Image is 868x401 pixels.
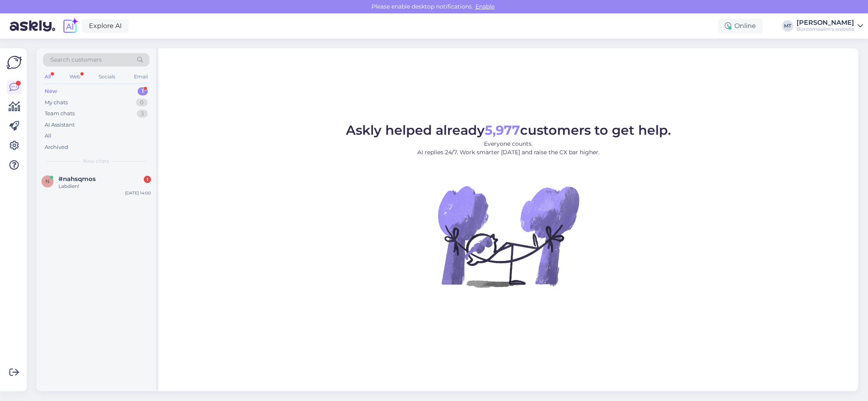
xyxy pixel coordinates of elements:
[45,99,68,107] div: My chats
[45,132,52,140] div: All
[797,19,863,32] a: [PERSON_NAME]Büroomaailm's website
[797,26,854,32] div: Büroomaailm's website
[43,71,52,82] div: All
[473,3,497,10] span: Enable
[137,110,148,118] div: 3
[45,178,50,184] span: n
[125,190,151,196] div: [DATE] 14:00
[58,183,151,190] div: Labdien!
[45,87,57,95] div: New
[797,19,854,26] div: [PERSON_NAME]
[346,122,671,138] span: Askly helped already customers to get help.
[144,176,151,183] div: 1
[718,19,762,33] div: Online
[45,110,75,118] div: Team chats
[45,143,68,151] div: Archived
[82,19,129,33] a: Explore AI
[45,121,75,129] div: AI Assistant
[132,71,149,82] div: Email
[6,55,22,70] img: Askly Logo
[435,163,581,309] img: No Chat active
[138,87,148,95] div: 1
[136,99,148,107] div: 0
[62,17,79,34] img: explore-ai
[346,140,671,157] p: Everyone counts. AI replies 24/7. Work smarter [DATE] and raise the CX bar higher.
[50,56,102,64] span: Search customers
[97,71,117,82] div: Socials
[782,20,793,32] div: MT
[485,122,520,138] b: 5,977
[68,71,82,82] div: Web
[58,175,96,183] span: #nahsqmos
[83,157,109,165] span: New chats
